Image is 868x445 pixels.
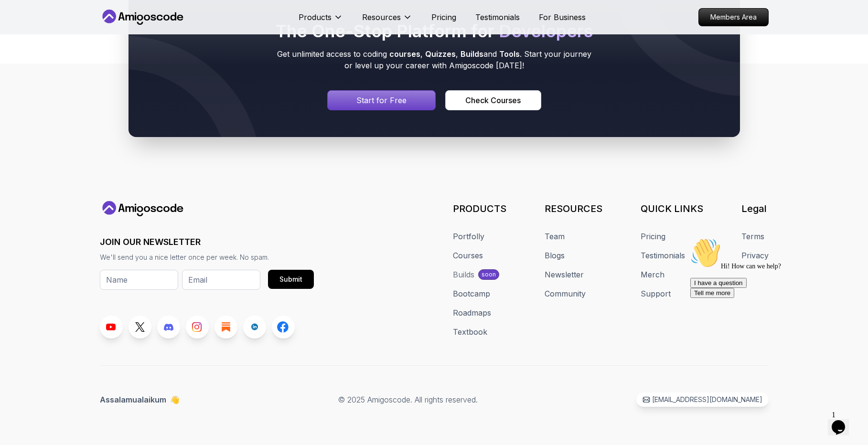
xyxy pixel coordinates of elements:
[362,11,401,23] p: Resources
[465,95,521,106] div: Check Courses
[641,250,685,261] a: Testimonials
[268,270,314,289] button: Submit
[4,4,176,64] div: 👋Hi! How can we help?I have a questionTell me more
[741,202,769,215] h3: Legal
[279,275,302,284] div: Submit
[327,90,436,110] a: Signin page
[636,392,769,407] a: [EMAIL_ADDRESS][DOMAIN_NAME]
[453,307,491,318] a: Roadmaps
[100,253,314,262] p: We'll send you a nice letter once per week. No spam.
[641,269,664,280] a: Merch
[741,231,764,242] a: Terms
[453,326,487,338] a: Textbook
[453,269,474,280] div: Builds
[475,11,520,23] a: Testimonials
[299,11,332,23] p: Products
[499,49,520,59] span: Tools
[641,202,703,215] h3: QUICK LINKS
[4,29,95,36] span: Hi! How can we help?
[461,49,483,59] span: Builds
[652,395,762,404] p: [EMAIL_ADDRESS][DOMAIN_NAME]
[243,316,266,339] a: LinkedIn link
[274,21,595,41] h2: The One-Stop Platform for
[4,54,48,64] button: Tell me more
[129,316,151,339] a: Twitter link
[389,49,420,59] span: courses
[356,95,407,106] p: Start for Free
[445,90,541,110] a: Courses page
[539,11,586,23] a: For Business
[100,394,180,405] p: Assalamualaikum
[299,11,343,31] button: Products
[828,407,858,435] iframe: chat widget
[4,44,60,54] button: I have a question
[545,269,584,280] a: Newsletter
[274,48,595,71] p: Get unlimited access to coding , , and . Start your journey or level up your career with Amigosco...
[186,316,209,339] a: Instagram link
[453,288,490,299] a: Bootcamp
[100,270,178,290] input: Name
[431,11,456,23] a: Pricing
[425,49,456,59] span: Quizzes
[272,316,295,339] a: Facebook link
[338,394,478,405] p: © 2025 Amigoscode. All rights reserved.
[698,8,769,26] a: Members Area
[641,231,665,242] a: Pricing
[453,250,483,261] a: Courses
[100,316,123,339] a: Youtube link
[699,9,768,26] p: Members Area
[686,234,858,402] iframe: chat widget
[545,231,565,242] a: Team
[545,288,586,299] a: Community
[214,316,237,339] a: Blog link
[641,288,671,299] a: Support
[482,271,496,278] p: soon
[453,231,484,242] a: Portfolly
[453,202,506,215] h3: PRODUCTS
[100,235,314,249] h3: JOIN OUR NEWSLETTER
[445,90,541,110] button: Check Courses
[182,270,260,290] input: Email
[4,4,34,34] img: :wave:
[169,392,182,407] span: 👋
[545,202,602,215] h3: RESOURCES
[545,250,565,261] a: Blogs
[157,316,180,339] a: Discord link
[362,11,412,31] button: Resources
